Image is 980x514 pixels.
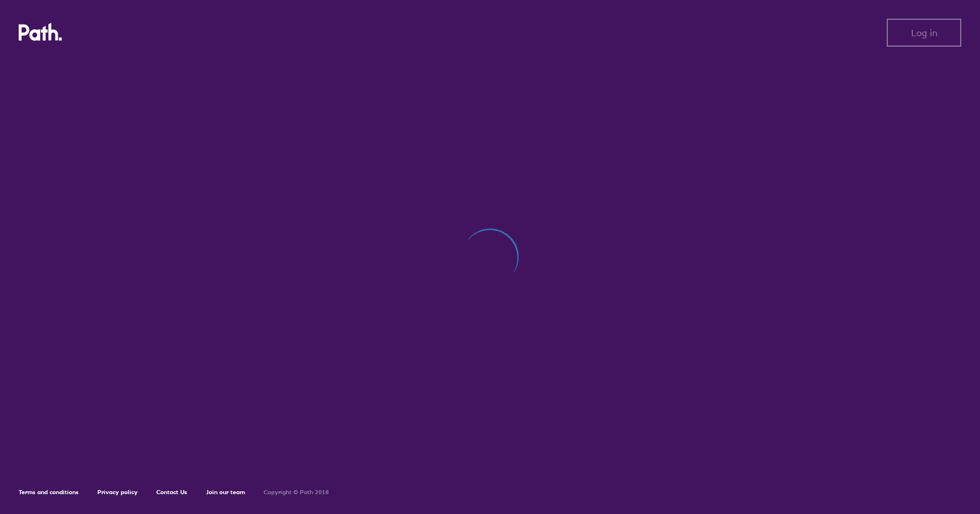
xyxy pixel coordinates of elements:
[887,19,961,47] button: Log in
[911,27,937,38] span: Log in
[206,488,245,496] a: Join our team
[19,488,79,496] a: Terms and conditions
[97,488,138,496] a: Privacy policy
[156,488,187,496] a: Contact Us
[264,489,329,496] h6: Copyright © Path 2018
